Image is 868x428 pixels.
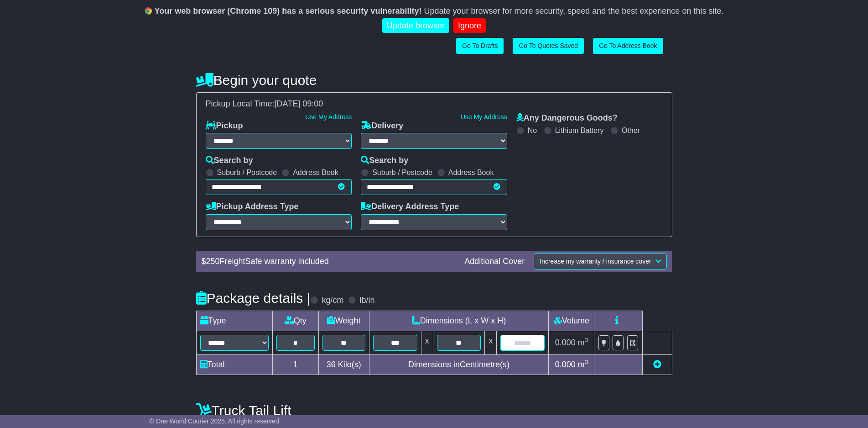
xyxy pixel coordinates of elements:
div: Additional Cover [460,257,529,267]
span: m [578,360,588,369]
label: Delivery Address Type [361,202,459,212]
span: m [578,338,588,347]
span: © One World Courier 2025. All rights reserved. [149,417,281,425]
label: Delivery [361,121,403,131]
a: Update browser [382,18,449,33]
label: Pickup [206,121,243,131]
h4: Begin your quote [196,73,672,88]
span: 250 [206,257,220,266]
td: Kilo(s) [318,354,369,375]
sup: 3 [585,337,588,343]
a: Go To Quotes Saved [513,38,584,54]
td: x [485,331,497,354]
label: Other [622,126,640,135]
span: 0.000 [555,360,576,369]
label: No [528,126,537,135]
span: 0.000 [555,338,576,347]
a: Use My Address [305,113,352,121]
td: Total [196,354,272,375]
td: Volume [549,311,594,331]
a: Ignore [453,18,486,33]
label: Search by [361,156,408,166]
button: Increase my warranty / insurance cover [534,254,666,269]
h4: Truck Tail Lift [196,403,672,418]
td: Dimensions in Centimetre(s) [369,354,549,375]
label: Suburb / Postcode [217,168,277,177]
span: Increase my warranty / insurance cover [540,258,651,265]
span: Update your browser for more security, speed and the best experience on this site. [424,6,723,16]
sup: 3 [585,359,588,365]
span: [DATE] 09:00 [275,99,323,108]
label: Lithium Battery [555,126,604,135]
div: Pickup Local Time: [201,99,667,109]
a: Go To Address Book [593,38,663,54]
label: Pickup Address Type [206,202,299,212]
h4: Package details | [196,291,311,306]
a: Add new item [653,360,661,369]
label: Search by [206,156,253,166]
a: Use My Address [461,113,507,121]
td: 1 [272,354,318,375]
div: $ FreightSafe warranty included [197,257,460,267]
label: Suburb / Postcode [372,168,432,177]
td: x [421,331,433,354]
span: 36 [327,360,336,369]
td: Weight [318,311,369,331]
td: Dimensions (L x W x H) [369,311,549,331]
td: Qty [272,311,318,331]
label: Address Book [293,168,338,177]
a: Go To Drafts [456,38,504,54]
label: lb/in [359,296,374,306]
label: Address Book [448,168,494,177]
td: Type [196,311,272,331]
label: Any Dangerous Goods? [516,113,618,123]
label: kg/cm [322,296,343,306]
b: Your web browser (Chrome 109) has a serious security vulnerability! [155,6,422,16]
